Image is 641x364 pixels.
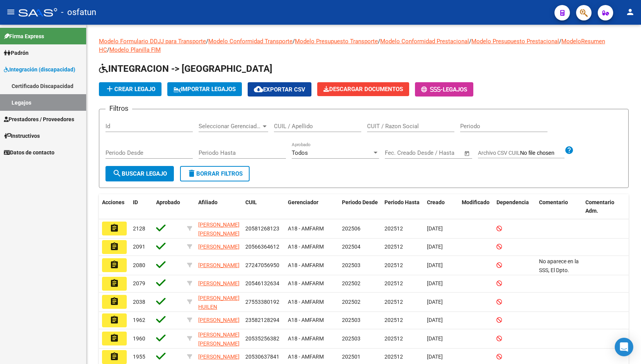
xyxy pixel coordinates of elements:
[615,338,633,356] div: Open Intercom Messenger
[198,354,240,360] span: [PERSON_NAME]
[288,225,324,232] span: A18 - AMFARM
[110,242,119,251] mat-icon: assignment
[385,149,410,156] input: Start date
[471,38,559,45] a: Modelo Presupuesto Prestacional
[110,260,119,269] mat-icon: assignment
[384,335,403,342] span: 202512
[195,194,242,220] datatable-header-cell: Afiliado
[110,297,119,306] mat-icon: assignment
[288,262,324,268] span: A18 - AMFARM
[110,334,119,343] mat-icon: assignment
[133,244,145,250] span: 2091
[187,170,243,177] span: Borrar Filtros
[424,194,459,220] datatable-header-cell: Creado
[427,199,445,205] span: Creado
[180,166,250,181] button: Borrar Filtros
[342,335,360,342] span: 202503
[245,299,279,305] span: 27553380192
[317,82,409,96] button: Descargar Documentos
[133,262,145,268] span: 2080
[102,199,124,205] span: Acciones
[245,262,279,268] span: 27247056950
[493,194,536,220] datatable-header-cell: Dependencia
[242,194,285,220] datatable-header-cell: CUIL
[173,86,236,93] span: IMPORTAR LEGAJOS
[380,38,469,45] a: Modelo Conformidad Prestacional
[4,132,40,140] span: Instructivos
[582,194,629,220] datatable-header-cell: Comentario Adm.
[288,199,318,205] span: Gerenciador
[342,262,360,268] span: 202503
[288,335,324,342] span: A18 - AMFARM
[295,38,378,45] a: Modelo Presupuesto Transporte
[198,262,240,268] span: [PERSON_NAME]
[105,86,155,93] span: Crear Legajo
[110,279,119,288] mat-icon: assignment
[381,194,424,220] datatable-header-cell: Periodo Hasta
[4,49,29,57] span: Padrón
[384,280,403,286] span: 202512
[245,280,279,286] span: 20546132634
[384,262,403,268] span: 202512
[198,199,218,205] span: Afiliado
[4,115,74,124] span: Prestadores / Proveedores
[133,317,145,323] span: 1962
[342,280,360,286] span: 202502
[245,317,279,323] span: 23582128294
[198,280,240,286] span: [PERSON_NAME]
[112,169,122,178] mat-icon: search
[105,84,114,93] mat-icon: add
[323,86,403,93] span: Descargar Documentos
[384,299,403,305] span: 202512
[292,149,308,156] span: Todos
[245,225,279,232] span: 20581268123
[245,335,279,342] span: 20535256382
[99,82,162,96] button: Crear Legajo
[245,244,279,250] span: 20566364612
[112,170,167,177] span: Buscar Legajo
[443,86,467,93] span: Legajos
[288,354,324,360] span: A18 - AMFARM
[167,82,242,96] button: IMPORTAR LEGAJOS
[4,65,75,74] span: Integración (discapacidad)
[288,299,324,305] span: A18 - AMFARM
[626,7,635,17] mat-icon: person
[463,149,472,158] button: Open calendar
[254,85,263,94] mat-icon: cloud_download
[339,194,381,220] datatable-header-cell: Periodo Desde
[133,299,145,305] span: 2038
[187,169,196,178] mat-icon: delete
[133,354,145,360] span: 1955
[133,199,138,205] span: ID
[478,150,520,156] span: Archivo CSV CUIL
[254,86,305,93] span: Exportar CSV
[427,244,443,250] span: [DATE]
[585,199,614,214] span: Comentario Adm.
[245,354,279,360] span: 20530637841
[288,317,324,323] span: A18 - AMFARM
[198,317,240,323] span: [PERSON_NAME]
[421,86,443,93] span: -
[427,317,443,323] span: [DATE]
[384,244,403,250] span: 202512
[208,38,292,45] a: Modelo Conformidad Transporte
[153,194,184,220] datatable-header-cell: Aprobado
[459,194,493,220] datatable-header-cell: Modificado
[384,317,403,323] span: 202512
[342,317,360,323] span: 202503
[384,354,403,360] span: 202512
[248,82,311,97] button: Exportar CSV
[427,354,443,360] span: [DATE]
[384,199,420,205] span: Periodo Hasta
[342,244,360,250] span: 202504
[61,4,96,21] span: - osfatun
[130,194,153,220] datatable-header-cell: ID
[133,335,145,342] span: 1960
[415,82,473,97] button: -Legajos
[342,199,378,205] span: Periodo Desde
[4,32,44,41] span: Firma Express
[156,199,180,205] span: Aprobado
[110,352,119,361] mat-icon: assignment
[427,299,443,305] span: [DATE]
[288,244,324,250] span: A18 - AMFARM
